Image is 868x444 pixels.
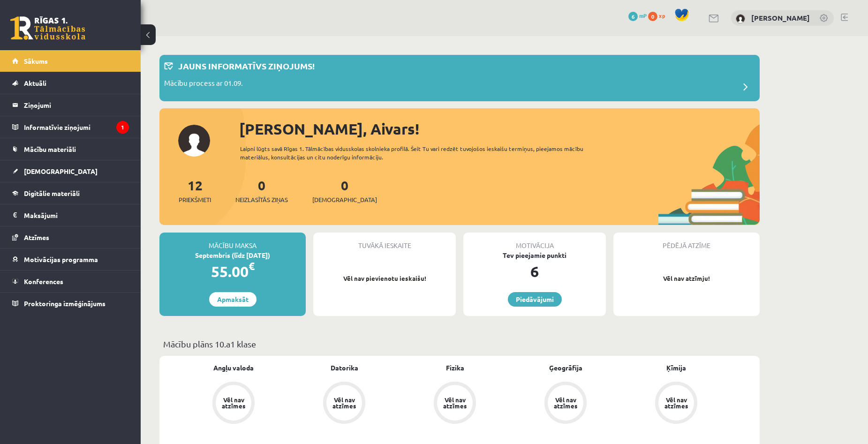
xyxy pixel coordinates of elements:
[12,50,129,72] a: Sākums
[179,195,211,204] span: Priekšmeti
[666,363,686,373] a: Ķīmija
[10,16,85,40] a: Rīgas 1. Tālmācības vidusskola
[549,363,582,373] a: Ģeogrāfija
[331,363,358,373] a: Datorika
[178,382,289,426] a: Vēl nav atzīmes
[235,195,288,204] span: Neizlasītās ziņas
[628,12,647,19] a: 6 mP
[159,233,306,250] div: Mācību maksa
[116,121,129,134] i: 1
[249,259,255,273] span: €
[312,195,377,204] span: [DEMOGRAPHIC_DATA]
[24,116,129,138] legend: Informatīvie ziņojumi
[240,144,600,161] div: Laipni lūgts savā Rīgas 1. Tālmācības vidusskolas skolnieka profilā. Šeit Tu vari redzēt tuvojošo...
[164,60,755,97] a: Jauns informatīvs ziņojums! Mācību process ar 01.09.
[618,274,755,283] p: Vēl nav atzīmju!
[659,12,665,19] span: xp
[24,277,63,286] span: Konferences
[12,116,129,138] a: Informatīvie ziņojumi1
[220,397,247,409] div: Vēl nav atzīmes
[318,274,451,283] p: Vēl nav pievienotu ieskaišu!
[24,189,80,197] span: Digitālie materiāli
[24,255,98,263] span: Motivācijas programma
[312,177,377,204] a: 0[DEMOGRAPHIC_DATA]
[621,382,732,426] a: Vēl nav atzīmes
[289,382,400,426] a: Vēl nav atzīmes
[163,338,756,350] p: Mācību plāns 10.a1 klase
[12,182,129,204] a: Digitālie materiāli
[159,250,306,260] div: Septembris (līdz [DATE])
[164,78,243,91] p: Mācību process ar 01.09.
[159,260,306,283] div: 55.00
[24,57,48,65] span: Sākums
[24,79,46,87] span: Aktuāli
[213,363,254,373] a: Angļu valoda
[24,204,129,226] legend: Maksājumi
[663,397,689,409] div: Vēl nav atzīmes
[463,233,606,250] div: Motivācija
[24,167,98,175] span: [DEMOGRAPHIC_DATA]
[24,233,49,241] span: Atzīmes
[12,226,129,248] a: Atzīmes
[179,177,211,204] a: 12Priekšmeti
[736,14,745,23] img: Aivars Brālis
[442,397,468,409] div: Vēl nav atzīmes
[613,233,760,250] div: Pēdējā atzīme
[235,177,288,204] a: 0Neizlasītās ziņas
[209,292,257,307] a: Apmaksāt
[12,293,129,314] a: Proktoringa izmēģinājums
[552,397,579,409] div: Vēl nav atzīmes
[446,363,464,373] a: Fizika
[313,233,456,250] div: Tuvākā ieskaite
[12,160,129,182] a: [DEMOGRAPHIC_DATA]
[331,397,357,409] div: Vēl nav atzīmes
[463,260,606,283] div: 6
[463,250,606,260] div: Tev pieejamie punkti
[24,94,129,116] legend: Ziņojumi
[24,299,106,308] span: Proktoringa izmēģinājums
[648,12,670,19] a: 0 xp
[648,12,657,21] span: 0
[12,138,129,160] a: Mācību materiāli
[508,292,562,307] a: Piedāvājumi
[12,94,129,116] a: Ziņojumi
[24,145,76,153] span: Mācību materiāli
[12,271,129,292] a: Konferences
[628,12,638,21] span: 6
[639,12,647,19] span: mP
[12,248,129,270] a: Motivācijas programma
[400,382,510,426] a: Vēl nav atzīmes
[12,72,129,94] a: Aktuāli
[12,204,129,226] a: Maksājumi
[751,13,810,23] a: [PERSON_NAME]
[510,382,621,426] a: Vēl nav atzīmes
[178,60,315,72] p: Jauns informatīvs ziņojums!
[239,118,760,140] div: [PERSON_NAME], Aivars!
